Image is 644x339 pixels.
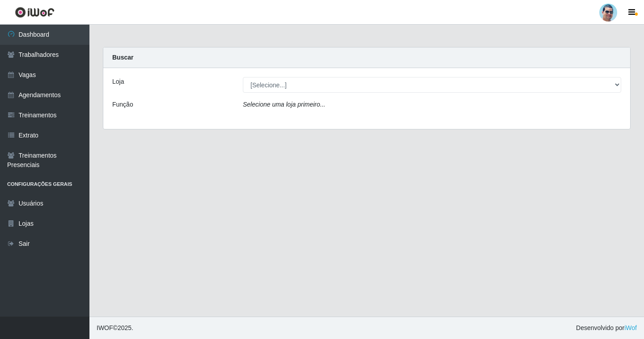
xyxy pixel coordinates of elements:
[112,77,124,86] label: Loja
[97,324,113,331] span: IWOF
[624,324,637,331] a: iWof
[576,323,637,333] span: Desenvolvido por
[97,323,133,333] span: © 2025 .
[15,7,55,18] img: CoreUI Logo
[112,100,133,109] label: Função
[243,101,325,108] i: Selecione uma loja primeiro...
[112,54,133,61] strong: Buscar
